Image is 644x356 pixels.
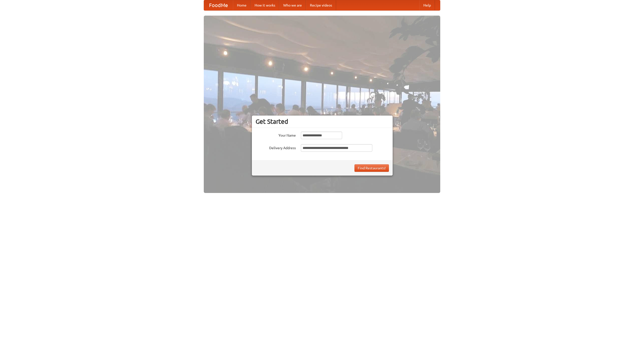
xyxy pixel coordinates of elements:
a: Home [233,0,251,10]
a: Recipe videos [306,0,336,10]
a: FoodMe [204,0,233,10]
a: Help [419,0,435,10]
a: Who we are [279,0,306,10]
button: Find Restaurants! [354,164,389,172]
h3: Get Started [256,118,389,125]
label: Delivery Address [256,144,296,150]
a: How it works [251,0,279,10]
label: Your Name [256,132,296,138]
